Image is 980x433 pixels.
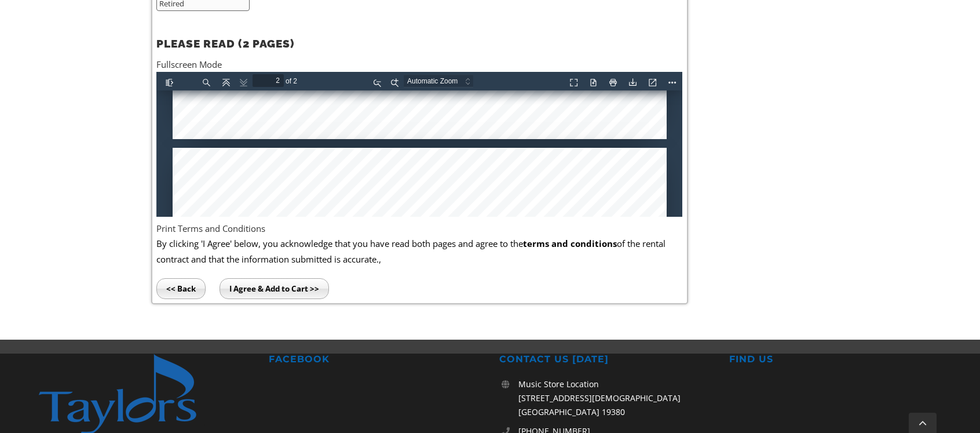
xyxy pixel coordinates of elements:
p: Music Store Location [STREET_ADDRESS][DEMOGRAPHIC_DATA] [GEOGRAPHIC_DATA] 19380 [518,377,711,419]
strong: PLEASE READ (2 PAGES) [156,37,294,50]
span: of 2 [127,3,145,16]
p: By clicking 'I Agree' below, you acknowledge that you have read both pages and agree to the of th... [156,236,682,267]
a: Fullscreen Mode [156,59,222,70]
b: terms and conditions [523,238,617,249]
input: I Agree & Add to Cart >> [220,278,329,299]
a: Print Terms and Conditions [156,223,265,234]
h2: CONTACT US [DATE] [499,354,711,366]
h2: FACEBOOK [269,354,481,366]
h2: FIND US [729,354,941,366]
select: Zoom [247,3,330,15]
input: << Back [156,278,206,299]
input: Page [96,2,127,15]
